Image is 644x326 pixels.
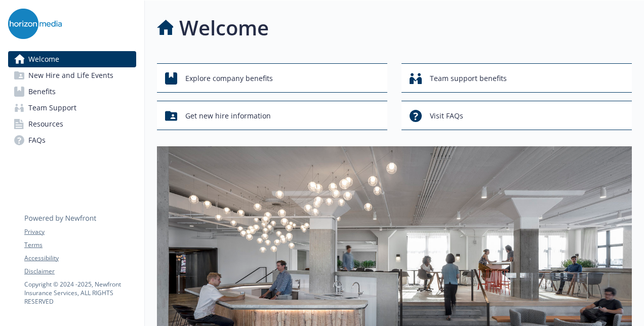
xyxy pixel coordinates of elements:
span: Welcome [28,51,59,67]
a: Resources [8,116,136,132]
span: FAQs [28,132,46,148]
a: Benefits [8,84,136,100]
a: Terms [24,240,136,250]
span: Resources [28,116,63,132]
span: Get new hire information [185,106,271,126]
a: New Hire and Life Events [8,67,136,84]
button: Explore company benefits [157,63,387,93]
a: Accessibility [24,254,136,263]
a: Welcome [8,51,136,67]
a: FAQs [8,132,136,148]
a: Disclaimer [24,267,136,276]
button: Get new hire information [157,101,387,130]
h1: Welcome [179,13,269,43]
button: Visit FAQs [401,101,632,130]
span: New Hire and Life Events [28,67,113,84]
span: Explore company benefits [185,69,273,88]
span: Benefits [28,84,56,100]
span: Team Support [28,100,76,116]
a: Team Support [8,100,136,116]
span: Visit FAQs [430,106,463,126]
p: Copyright © 2024 - 2025 , Newfront Insurance Services, ALL RIGHTS RESERVED [24,280,136,306]
a: Privacy [24,227,136,236]
span: Team support benefits [430,69,507,88]
button: Team support benefits [401,63,632,93]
